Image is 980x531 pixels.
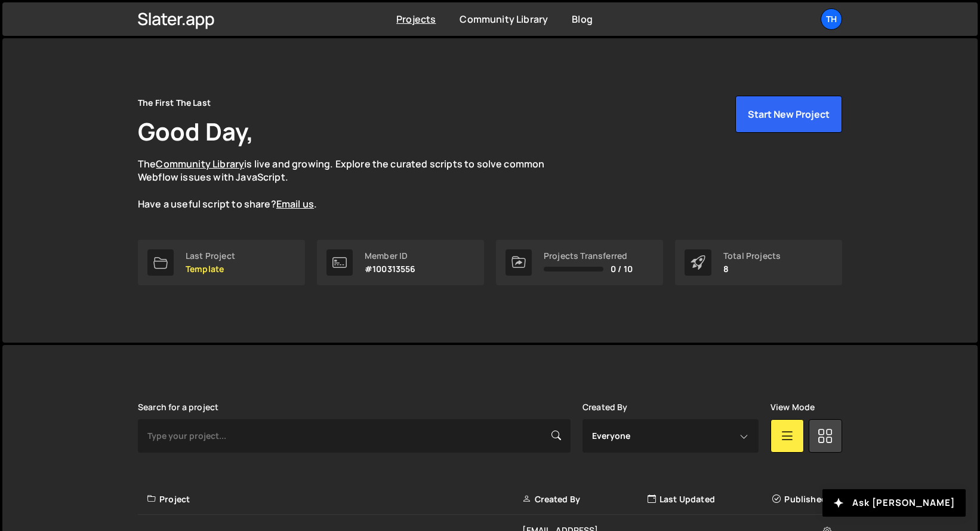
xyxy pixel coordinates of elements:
p: #100313556 [365,264,416,274]
p: The is live and growing. Explore the curated scripts to solve common Webflow issues with JavaScri... [138,157,568,211]
p: 8 [723,264,781,274]
h1: Good Day, [138,115,254,148]
label: Created By [583,402,628,412]
a: Blog [572,13,593,26]
a: Community Library [156,157,244,170]
div: Last Project [186,251,235,261]
button: Start New Project [735,96,842,133]
p: Template [186,264,235,274]
div: Created By [522,493,647,505]
div: Total Projects [723,251,781,261]
a: Community Library [460,13,548,26]
div: Project [147,493,522,505]
div: Projects Transferred [544,251,633,261]
label: Search for a project [138,402,218,412]
div: Member ID [365,251,416,261]
button: Ask [PERSON_NAME] [822,489,966,517]
a: Email us [276,197,314,210]
a: Th [821,8,842,30]
div: The First The Last [138,96,211,110]
a: Projects [396,13,436,26]
div: Last Updated [648,493,772,505]
div: Published [772,493,835,505]
label: View Mode [771,402,815,412]
a: Last Project Template [138,240,305,285]
span: 0 / 10 [611,264,633,274]
input: Type your project... [138,419,571,453]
